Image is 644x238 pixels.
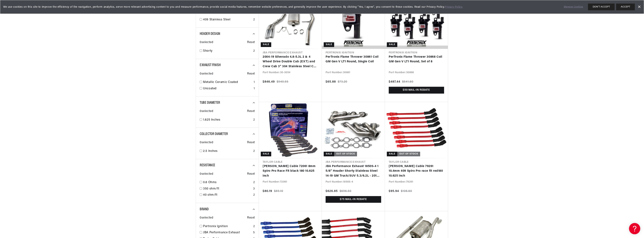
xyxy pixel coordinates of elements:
[247,140,255,145] span: Reset
[203,86,252,91] a: Uncoated
[200,101,220,105] span: Tube Diameter
[200,140,213,145] span: 0 selected
[389,55,444,64] a: PerTronix Flame Thrower 30868 Coil GM Gen V LT1 Round, Set of 8
[200,216,213,220] span: 0 selected
[253,224,255,229] div: 2
[253,180,255,185] div: 2
[588,4,615,10] button: DON'T ACCEPT
[203,180,252,185] a: 0.6 Ohms
[326,55,381,64] a: PerTronix Flame Thrower 30861 Coil GM Gen V LT1 Round, Single Coil
[263,55,318,69] a: 2004-19 Silverado 4.8-5.3L 2 & 4 Wheel Drive Double Cab (EXT) and Crew Cab 3" 304 Stainless Steel...
[203,118,252,122] a: 1.625 Inches
[247,109,255,114] span: Reset
[247,40,255,45] span: Reset
[326,164,381,178] a: JBA Performance Exhaust 1850S-4 1 5/8" Header Shorty Stainless Steel 14-19 GM Truck/SUV 5.3/6.2L ...
[253,149,255,154] div: 2
[3,5,559,9] span: We use cookies on this site to improve the efficiency of the navigation, perform analytics, serve...
[203,80,252,85] a: Metallic Ceramic Coated
[253,230,255,235] div: 5
[200,72,213,76] span: 0 selected
[200,172,213,177] span: 0 selected
[389,164,444,178] a: [PERSON_NAME] Cable 79261 10.4mm 409 Spiro Pro race fit red180 10.625 inch
[616,4,635,10] button: ACCEPT
[636,4,642,10] a: Dismiss Banner
[203,224,252,229] a: Pertronix Ignition
[203,187,252,191] a: 350 ohm/ft
[254,86,255,91] div: 1
[203,193,252,198] a: 40 ohm/ft
[200,163,215,167] span: Resistance
[200,109,213,114] span: 0 selected
[200,63,220,67] span: Exhaust Finish
[203,17,252,22] a: 409 Stainless Steel
[203,149,252,154] a: 2.5 Inches
[200,132,228,136] span: Collector Diameter
[445,6,463,8] a: Privacy Policy.
[253,17,255,22] div: 2
[253,187,255,191] div: 3
[247,216,255,220] span: Reset
[254,80,255,85] div: 1
[203,230,252,235] a: JBA Performance Exhaust
[564,5,583,9] a: Manage Cookies
[200,32,220,36] span: Header Design
[247,172,255,177] span: Reset
[253,118,255,122] div: 2
[263,164,318,178] a: [PERSON_NAME] Cable 72061 8mm Spiro Pro Race Fit black 180 10.625 inch
[247,72,255,76] span: Reset
[253,49,255,54] div: 2
[200,40,213,45] span: 0 selected
[200,207,209,211] span: Brand
[253,193,255,198] div: 2
[203,49,252,54] a: Shorty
